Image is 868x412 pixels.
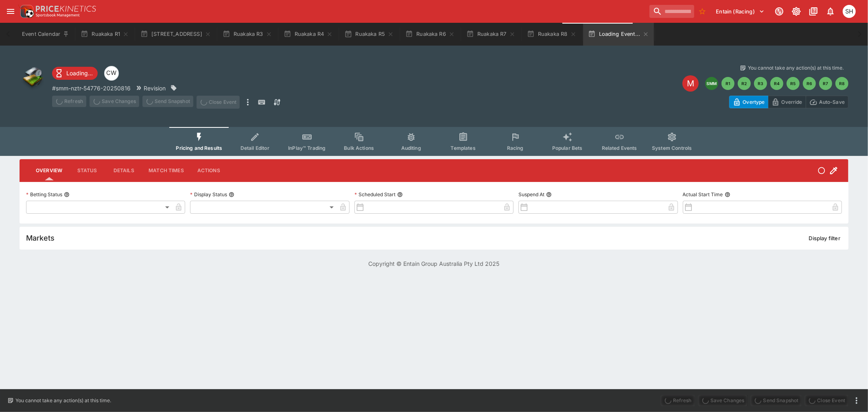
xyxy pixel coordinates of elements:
[105,161,142,180] button: Details
[781,98,802,106] p: Override
[748,64,844,72] p: You cannot take any action(s) at this time.
[3,4,18,19] button: open drawer
[169,127,698,156] div: Event type filters
[682,75,699,92] div: Edit Meeting
[652,145,692,151] span: System Controls
[354,191,396,198] p: Scheduled Start
[66,69,93,77] p: Loading...
[36,6,96,12] img: PriceKinetics
[64,192,70,197] button: Betting Status
[69,161,105,180] button: Status
[804,232,845,245] button: Display filter
[522,23,582,46] button: Ruakaka R8
[770,77,783,90] button: R4
[843,5,856,18] div: Scott Hunt
[552,145,583,151] span: Popular Bets
[803,77,816,90] button: R6
[15,397,111,404] p: You cannot take any action(s) at this time.
[190,191,227,198] p: Display Status
[649,5,694,18] input: search
[772,4,787,19] button: Connected to PK
[705,77,848,90] nav: pagination navigation
[136,23,216,46] button: [STREET_ADDRESS]
[36,13,80,17] img: Sportsbook Management
[852,396,861,405] button: more
[26,233,55,243] h5: Markets
[451,145,476,151] span: Templates
[26,191,62,198] p: Betting Status
[743,98,765,106] p: Overtype
[397,192,403,197] button: Scheduled Start
[20,64,46,90] img: other.png
[104,66,119,81] div: Clint Wallis
[29,161,69,180] button: Overview
[144,84,166,92] p: Revision
[806,4,821,19] button: Documentation
[546,192,552,197] button: Suspend At
[18,3,34,20] img: PriceKinetics Logo
[400,23,460,46] button: Ruakaka R6
[840,2,858,20] button: Scott Hunt
[705,77,718,90] button: SMM
[76,23,134,46] button: Ruakaka R1
[401,145,421,151] span: Auditing
[787,77,800,90] button: R5
[806,96,848,108] button: Auto-Save
[241,145,269,151] span: Detail Editor
[142,161,190,180] button: Match Times
[344,145,374,151] span: Bulk Actions
[711,5,770,18] button: Select Tenant
[229,192,234,197] button: Display Status
[288,145,326,151] span: InPlay™ Trading
[17,23,74,46] button: Event Calendar
[602,145,637,151] span: Related Events
[507,145,524,151] span: Racing
[461,23,520,46] button: Ruakaka R7
[218,23,277,46] button: Ruakaka R3
[583,23,654,46] button: Loading Event...
[339,23,399,46] button: Ruakaka R5
[190,161,227,180] button: Actions
[52,84,131,92] p: Copy To Clipboard
[729,96,768,108] button: Overtype
[768,96,806,108] button: Override
[683,191,723,198] p: Actual Start Time
[279,23,338,46] button: Ruakaka R4
[754,77,767,90] button: R3
[819,98,845,106] p: Auto-Save
[835,77,848,90] button: R8
[243,96,253,109] button: more
[725,192,730,197] button: Actual Start Time
[789,4,804,19] button: Toggle light/dark mode
[518,191,544,198] p: Suspend At
[823,4,838,19] button: Notifications
[176,145,222,151] span: Pricing and Results
[722,77,735,90] button: R1
[696,5,709,18] button: No Bookmarks
[819,77,832,90] button: R7
[738,77,751,90] button: R2
[729,96,848,108] div: Start From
